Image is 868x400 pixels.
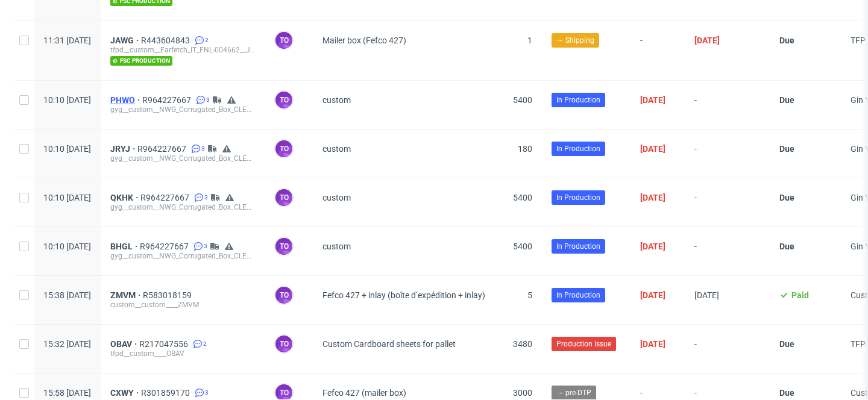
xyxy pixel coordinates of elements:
a: 3 [193,95,210,105]
a: R964227667 [140,242,191,251]
a: 2 [190,339,207,349]
a: R583018159 [143,290,194,300]
a: R964227667 [137,144,189,154]
a: R964227667 [140,193,192,202]
span: 10:10 [DATE] [43,144,91,154]
span: → pre-DTP [556,387,591,398]
span: Production Issue [556,339,611,349]
span: Due [779,95,794,105]
span: Paid [791,290,809,300]
span: Fefco 427 (mailer box) [322,388,406,398]
a: 2 [192,36,209,45]
figcaption: to [275,92,292,108]
span: - [640,36,675,66]
span: fsc production [110,56,172,66]
a: R443604843 [141,36,192,45]
span: 10:10 [DATE] [43,193,91,202]
figcaption: to [275,238,292,255]
span: [DATE] [640,339,665,349]
span: - [694,193,760,212]
span: 3 [205,388,209,398]
a: PHWO [110,95,142,105]
span: 15:32 [DATE] [43,339,91,349]
span: In Production [556,192,600,203]
div: gyg__custom__NWG_Corrugated_Box_CLEAR_set_order__BHGL [110,251,255,261]
span: 10:10 [DATE] [43,242,91,251]
span: - [694,242,760,261]
a: R964227667 [142,95,193,105]
span: Due [779,36,794,45]
a: BHGL [110,242,140,251]
span: Due [779,193,794,202]
span: Mailer box (Fefco 427) [322,36,406,45]
span: 5400 [513,193,532,202]
span: custom [322,193,351,202]
span: 3 [204,242,207,251]
a: 3 [189,144,205,154]
span: - [694,339,760,358]
span: - [694,95,760,114]
span: [DATE] [640,95,665,105]
span: Fefco 427 + inlay (boîte d’expédition + inlay) [322,290,485,300]
span: custom [322,242,351,251]
span: [DATE] [640,290,665,300]
span: [DATE] [694,290,719,300]
div: gyg__custom__NWG_Corrugated_Box_CLEAR_set_order__QKHK [110,202,255,212]
span: 5 [527,290,532,300]
a: 3 [192,388,209,398]
span: [DATE] [640,144,665,154]
span: [DATE] [694,36,720,45]
span: 3 [206,95,210,105]
span: JAWG [110,36,141,45]
span: 10:10 [DATE] [43,95,91,105]
figcaption: to [275,287,292,304]
figcaption: to [275,336,292,352]
div: custom__custom____ZMVM [110,300,255,310]
figcaption: to [275,32,292,49]
span: In Production [556,290,600,301]
span: 3480 [513,339,532,349]
a: R217047556 [139,339,190,349]
a: 3 [192,193,208,202]
div: gyg__custom__NWG_Corrugated_Box_CLEAR_set_order__JRYJ [110,154,255,163]
span: Custom Cardboard sheets for pallet [322,339,456,349]
span: 3000 [513,388,532,398]
span: custom [322,144,351,154]
span: 15:58 [DATE] [43,388,91,398]
div: gyg__custom__NWG_Corrugated_Box_CLEAR_set_order__PHWO [110,105,255,114]
a: 3 [191,242,207,251]
span: 5400 [513,242,532,251]
span: Due [779,388,794,398]
a: CXWY [110,388,141,398]
span: Due [779,242,794,251]
span: [DATE] [640,242,665,251]
a: JRYJ [110,144,137,154]
span: 11:31 [DATE] [43,36,91,45]
a: QKHK [110,193,140,202]
span: - [694,144,760,163]
span: 1 [527,36,532,45]
a: ZMVM [110,290,143,300]
span: custom [322,95,351,105]
span: R301859170 [141,388,192,398]
span: 3 [201,144,205,154]
span: 3 [204,193,208,202]
span: Due [779,339,794,349]
span: In Production [556,241,600,252]
span: 2 [205,36,209,45]
span: → Shipping [556,35,594,46]
span: [DATE] [640,193,665,202]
